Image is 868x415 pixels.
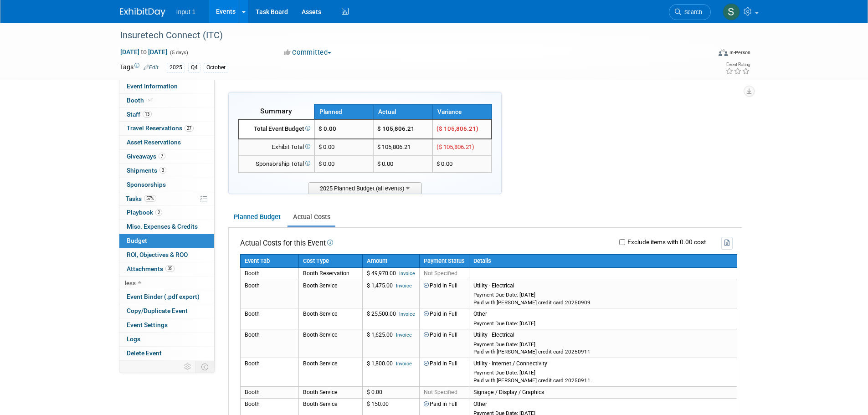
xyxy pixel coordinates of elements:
[399,311,415,317] a: Invoice
[469,308,737,329] td: Other
[469,254,737,268] th: Details
[373,104,432,119] th: Actual
[242,160,310,169] div: Sponsorship Total
[625,239,706,246] label: Exclude items with 0.00 cost
[119,262,214,276] a: Attachments35
[723,3,740,20] img: Susan Stout
[314,104,374,119] th: Planned
[396,283,412,289] a: Invoice
[127,349,162,357] span: Delete Event
[242,125,310,133] div: Total Event Budget
[318,143,334,150] span: $ 0.00
[240,308,298,329] td: Booth
[204,63,228,72] div: October
[396,361,412,367] a: Invoice
[119,164,214,178] a: Shipments3
[473,369,733,376] div: Payment Due Date: [DATE]
[362,329,419,358] td: $ 1,625.00
[473,299,733,306] div: Paid with [PERSON_NAME] credit card 20250909
[396,332,412,338] a: Invoice
[432,104,492,119] th: Variance
[127,138,181,146] span: Asset Reservations
[240,280,298,308] td: Booth
[119,108,214,122] a: Staff13
[119,290,214,304] a: Event Binder (.pdf export)
[473,292,733,298] div: Payment Due Date: [DATE]
[419,308,469,329] td: Paid in Full
[362,268,419,280] td: $ 49,970.00
[119,318,214,332] a: Event Settings
[185,125,194,132] span: 27
[127,251,188,258] span: ROI, Objectives & ROO
[119,136,214,149] a: Asset Reservations
[437,125,478,132] span: ($ 105,806.21)
[240,386,298,398] td: Booth
[362,308,419,329] td: $ 25,500.00
[362,254,419,268] th: Amount
[119,234,214,248] a: Budget
[362,280,419,308] td: $ 1,475.00
[127,167,166,174] span: Shipments
[240,268,298,280] td: Booth
[240,237,333,249] td: Actual Costs for this Event
[373,119,432,139] td: $ 105,806.21
[127,111,152,118] span: Staff
[281,48,335,57] button: Committed
[473,348,733,355] div: Paid with [PERSON_NAME] credit card 20250911
[419,329,469,358] td: Paid in Full
[119,178,214,192] a: Sponsorships
[127,153,165,160] span: Giveaways
[143,111,152,118] span: 13
[681,9,702,15] span: Search
[318,160,334,167] span: $ 0.00
[119,248,214,262] a: ROI, Objectives & ROO
[240,254,298,268] th: Event Tab
[119,347,214,360] a: Delete Event
[169,50,188,56] span: (5 days)
[298,268,362,280] td: Booth Reservation
[127,265,175,272] span: Attachments
[126,195,156,202] span: Tasks
[669,4,711,20] a: Search
[298,308,362,329] td: Booth Service
[729,49,750,56] div: In-Person
[144,195,156,202] span: 57%
[373,156,432,173] td: $ 0.00
[120,48,168,56] span: [DATE] [DATE]
[469,280,737,308] td: Utility - Electrical
[180,361,196,373] td: Personalize Event Tab Strip
[127,209,162,216] span: Playbook
[167,63,185,72] div: 2025
[719,49,728,56] img: Format-Inperson.png
[469,386,737,398] td: Signage / Display / Graphics
[373,139,432,156] td: $ 105,806.21
[165,265,175,272] span: 35
[473,341,733,348] div: Payment Due Date: [DATE]
[144,64,159,71] a: Edit
[419,254,469,268] th: Payment Status
[119,206,214,220] a: Playbook2
[120,62,159,73] td: Tags
[119,333,214,346] a: Logs
[155,209,162,216] span: 2
[127,237,147,244] span: Budget
[424,270,457,277] span: Not Specified
[419,358,469,386] td: Paid in Full
[399,271,415,277] a: Invoice
[120,8,165,17] img: ExhibitDay
[127,321,168,328] span: Event Settings
[159,167,166,174] span: 3
[127,181,166,188] span: Sponsorships
[148,97,153,102] i: Booth reservation complete
[119,80,214,93] a: Event Information
[127,124,194,132] span: Travel Reservations
[298,254,362,268] th: Cost Type
[242,143,310,152] div: Exhibit Total
[127,307,188,314] span: Copy/Duplicate Event
[260,107,292,115] span: Summary
[473,320,733,327] div: Payment Due Date: [DATE]
[725,62,750,67] div: Event Rating
[119,150,214,164] a: Giveaways7
[119,304,214,318] a: Copy/Duplicate Event
[195,361,214,373] td: Toggle Event Tabs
